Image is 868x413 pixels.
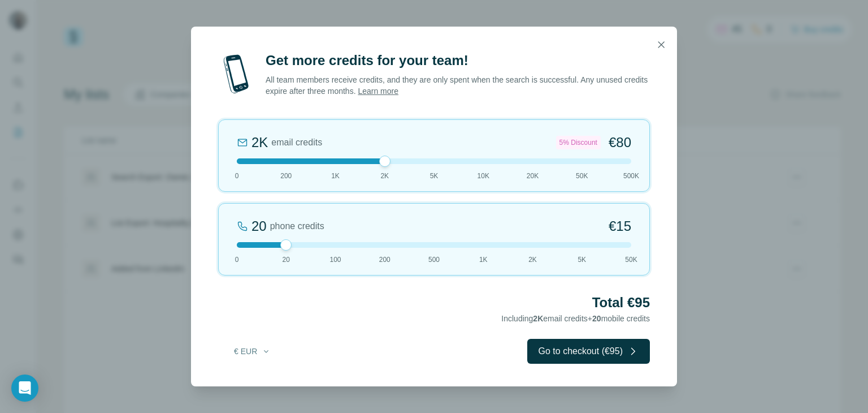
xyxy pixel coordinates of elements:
span: 1K [331,171,340,181]
span: email credits [271,136,322,149]
span: 1K [479,255,488,265]
span: 10K [478,171,489,181]
span: 2K [380,171,389,181]
span: 200 [379,255,390,265]
div: 5% Discount [556,136,601,149]
a: Learn more [358,87,398,96]
p: All team members receive credits, and they are only spent when the search is successful. Any unus... [266,74,650,97]
span: Including email credits + mobile credits [501,314,650,323]
span: 2K [533,314,543,323]
div: 20 [251,217,267,235]
span: 0 [235,171,239,181]
span: 5K [430,171,439,181]
span: 20 [592,314,601,323]
span: phone credits [270,220,324,233]
span: 50K [576,171,588,181]
span: €15 [609,217,631,235]
div: 2K [251,134,268,152]
img: mobile-phone [218,51,254,97]
span: 2K [528,255,537,265]
div: Open Intercom Messenger [11,375,38,402]
button: Go to checkout (€95) [527,339,650,364]
span: €80 [609,134,631,152]
span: 500 [428,255,440,265]
h2: Total €95 [218,294,650,312]
span: 50K [625,255,637,265]
span: 500K [623,171,639,181]
span: 100 [329,255,341,265]
span: 20 [283,255,290,265]
span: 200 [280,171,292,181]
button: € EUR [226,341,279,362]
span: 0 [235,255,239,265]
span: 5K [578,255,586,265]
span: 20K [527,171,539,181]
